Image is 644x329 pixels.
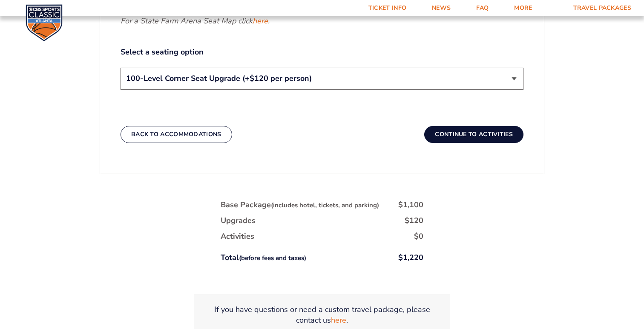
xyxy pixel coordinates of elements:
[331,315,346,326] a: here
[398,252,423,263] div: $1,220
[221,252,306,263] div: Total
[253,16,268,26] a: here
[121,126,232,143] button: Back To Accommodations
[405,215,423,226] div: $120
[398,200,423,210] div: $1,100
[121,47,523,57] label: Select a seating option
[121,16,270,26] em: For a State Farm Arena Seat Map click .
[239,254,306,262] small: (before fees and taxes)
[204,304,440,326] p: If you have questions or need a custom travel package, please contact us .
[271,201,379,209] small: (includes hotel, tickets, and parking)
[26,4,63,41] img: CBS Sports Classic
[221,200,379,210] div: Base Package
[414,231,423,242] div: $0
[221,215,256,226] div: Upgrades
[424,126,523,143] button: Continue To Activities
[221,231,254,242] div: Activities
